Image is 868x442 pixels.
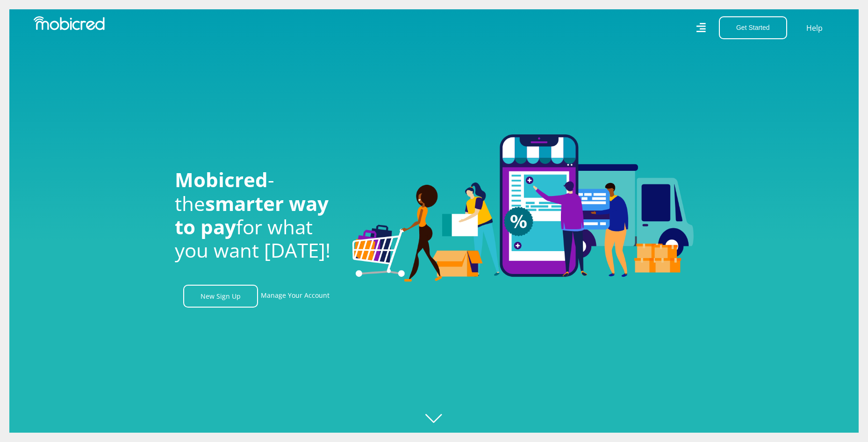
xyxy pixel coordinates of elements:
[34,16,105,30] img: Mobicred
[806,22,823,34] a: Help
[352,134,694,282] img: Welcome to Mobicred
[175,168,338,262] h1: - the for what you want [DATE]!
[175,190,329,240] span: smarter way to pay
[175,166,268,193] span: Mobicred
[183,285,258,308] a: New Sign Up
[719,16,787,39] button: Get Started
[261,285,330,308] a: Manage Your Account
